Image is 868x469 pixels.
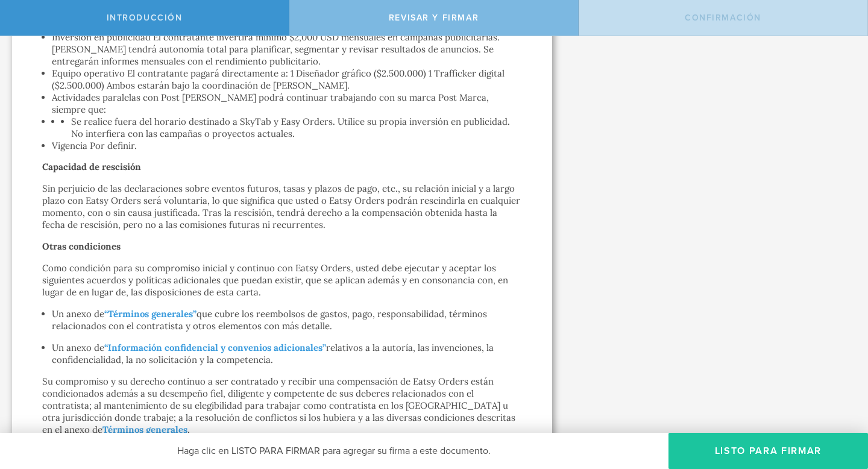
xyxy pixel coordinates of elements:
font: Confirmación [685,13,761,23]
font: Como condición para su compromiso inicial y continuo con Eatsy Orders, usted debe ejecutar y acep... [42,262,508,298]
font: Información confidencial y convenios adicionales [108,342,322,353]
font: Actividades paralelas con Post [PERSON_NAME] podrá continuar trabajando con su marca Post Marca, ... [52,92,489,115]
font: Vigencia Por definir. [52,140,137,151]
font: Otras condiciones [42,241,121,252]
font: Un anexo de [52,342,104,353]
font: ” [193,308,197,319]
font: relativos a la autoría, las invenciones, la confidencialidad, la no solicitación y la competencia. [52,342,494,365]
font: Se realice fuera del horario destinado a SkyTab y Easy Orders. Utilice su propia inversión en pub... [71,116,510,139]
font: que cubre los reembolsos de gastos, pago, responsabilidad, términos relacionados con el contratis... [52,308,487,332]
button: Listo para firmar [668,433,868,469]
font: . [187,424,190,435]
font: Sin perjuicio de las declaraciones sobre eventos futuros, tasas y plazos de pago, etc., su relaci... [42,183,520,230]
font: Su compromiso y su derecho continuo a ser contratado y recibir una compensación de Eatsy Orders e... [42,376,515,435]
font: “ [104,308,108,319]
iframe: Widget de chat [808,375,868,433]
font: Equipo operativo El contratante pagará directamente a: 1 Diseñador gráfico ($2.500.000) 1 Traffic... [52,68,505,91]
font: Capacidad de rescisión [42,161,141,172]
font: Haga clic en LISTO PARA FIRMAR para agregar su firma a este documento. [177,445,491,457]
font: Términos generales [102,424,187,435]
font: ” [322,342,326,353]
font: Revisar y firmar [389,13,479,23]
font: Listo para firmar [715,445,822,457]
font: “ [104,342,108,353]
font: Inversión en publicidad El contratante invertirá mínimo $2,000 USD mensuales en campañas publicit... [52,31,500,67]
font: Introducción [107,13,183,23]
font: Términos generales [108,308,193,319]
font: Un anexo de [52,308,104,319]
